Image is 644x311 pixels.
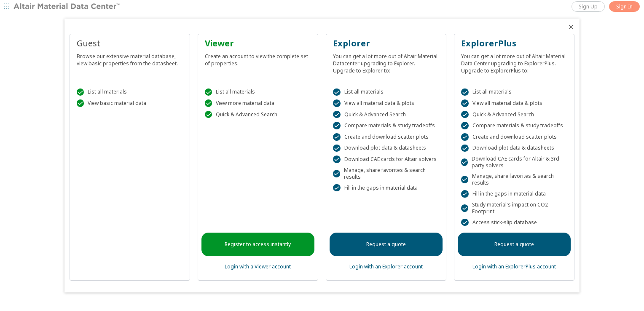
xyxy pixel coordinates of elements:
div:  [461,219,469,226]
div:  [461,122,469,129]
a: Login with an ExplorerPlus account [472,263,556,270]
div: View more material data [205,99,311,107]
div:  [461,133,469,141]
a: Register to access instantly [201,233,314,256]
div: View basic material data [77,99,183,107]
div:  [461,99,469,107]
div: Browse our extensive material database, view basic properties from the datasheet. [77,49,183,67]
a: Request a quote [330,233,443,256]
div: Access stick-slip database [461,219,567,226]
div:  [205,88,212,96]
div:  [205,99,212,107]
div: Download plot data & datasheets [461,145,567,152]
a: Login with an Explorer account [349,263,423,270]
div:  [333,122,341,129]
div: Viewer [205,38,311,49]
div:  [333,99,341,107]
div:  [77,88,84,96]
button: Close [568,24,574,30]
div:  [461,88,469,96]
div:  [461,176,468,183]
div:  [333,155,341,163]
div: Manage, share favorites & search results [333,167,439,180]
div: ExplorerPlus [461,38,567,49]
div: You can get a lot more out of Altair Material Data Center upgrading to ExplorerPlus. Upgrade to E... [461,49,567,74]
div:  [461,204,468,212]
div: Create and download scatter plots [333,133,439,141]
div:  [77,99,84,107]
div: Compare materials & study tradeoffs [333,122,439,129]
a: Login with a Viewer account [225,263,291,270]
div:  [461,145,469,152]
div: Study material's impact on CO2 Footprint [461,201,567,215]
div:  [333,184,341,192]
div: Quick & Advanced Search [461,111,567,118]
div: List all materials [333,88,439,96]
div: View all material data & plots [333,99,439,107]
div:  [461,158,468,166]
div:  [205,111,212,118]
div: Download plot data & datasheets [333,145,439,152]
div: Fill in the gaps in material data [333,184,439,192]
div: Download CAE cards for Altair & 3rd party solvers [461,155,567,169]
div: Guest [77,38,183,49]
div:  [333,145,341,152]
div: List all materials [461,88,567,96]
div: Create and download scatter plots [461,133,567,141]
div: Fill in the gaps in material data [461,190,567,198]
div: List all materials [205,88,311,96]
div: Manage, share favorites & search results [461,173,567,186]
div: Create an account to view the complete set of properties. [205,49,311,67]
div: Quick & Advanced Search [333,111,439,118]
div:  [461,190,469,198]
div: Quick & Advanced Search [205,111,311,118]
div:  [333,88,341,96]
div:  [333,133,341,141]
div: Explorer [333,38,439,49]
div: Download CAE cards for Altair solvers [333,155,439,163]
div:  [461,111,469,118]
div: List all materials [77,88,183,96]
div:  [333,111,341,118]
a: Request a quote [458,233,571,256]
div: View all material data & plots [461,99,567,107]
div:  [333,170,340,177]
div: You can get a lot more out of Altair Material Datacenter upgrading to Explorer. Upgrade to Explor... [333,49,439,74]
div: Compare materials & study tradeoffs [461,122,567,129]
